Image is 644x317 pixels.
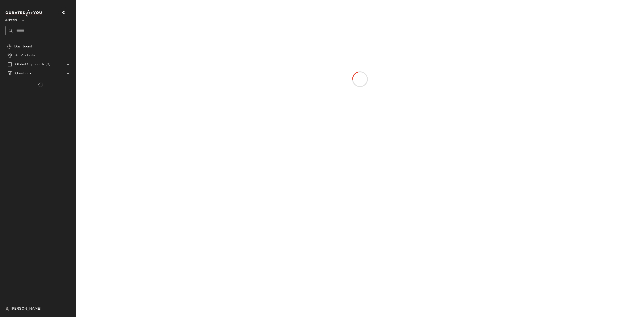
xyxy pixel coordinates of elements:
span: (0) [44,62,50,67]
span: Revolve [5,15,18,23]
span: Global Clipboards [15,62,44,67]
img: svg%3e [7,44,12,49]
img: svg%3e [5,307,9,311]
span: [PERSON_NAME] [11,306,41,312]
img: cfy_white_logo.C9jOOHJF.svg [5,10,43,17]
span: All Products [15,53,35,58]
span: Dashboard [14,44,32,49]
span: Curations [15,71,31,76]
